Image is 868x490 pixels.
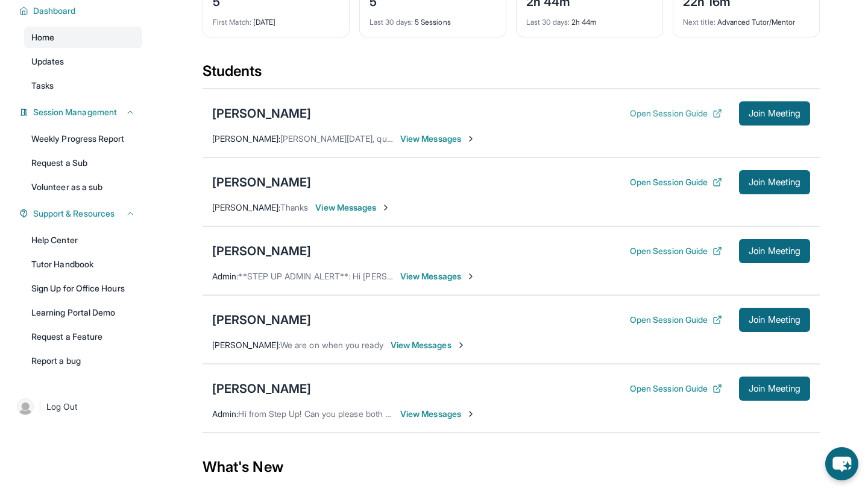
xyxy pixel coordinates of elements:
[39,399,42,414] span: |
[280,202,308,212] span: Thanks
[213,17,251,27] span: First Match :
[400,270,476,282] span: View Messages
[749,179,800,186] span: Join Meeting
[280,133,590,144] span: [PERSON_NAME][DATE], quería saber si [PERSON_NAME] va a venir a clase hoy?
[280,340,383,350] span: We are on when you ready
[749,316,800,323] span: Join Meeting
[24,176,142,198] a: Volunteer as a sub
[825,447,858,480] button: chat-button
[212,340,280,350] span: [PERSON_NAME] :
[212,202,280,212] span: [PERSON_NAME] :
[466,272,476,281] img: Chevron-Right
[749,110,800,117] span: Join Meeting
[24,350,142,372] a: Report a bug
[749,247,800,255] span: Join Meeting
[33,106,117,118] span: Session Management
[24,75,142,97] a: Tasks
[24,152,142,174] a: Request a Sub
[315,202,391,214] span: View Messages
[212,409,238,419] span: Admin :
[12,393,142,420] a: |Log Out
[370,17,413,27] span: Last 30 days :
[526,17,570,27] span: Last 30 days :
[203,62,820,88] div: Students
[370,10,496,27] div: 5 Sessions
[400,133,476,145] span: View Messages
[739,239,810,263] button: Join Meeting
[24,278,142,299] a: Sign Up for Office Hours
[17,398,34,415] img: user-img
[739,308,810,332] button: Join Meeting
[630,245,722,257] button: Open Session Guide
[526,10,653,27] div: 2h 44m
[212,174,311,191] div: [PERSON_NAME]
[683,10,810,27] div: Advanced Tutor/Mentor
[400,408,476,420] span: View Messages
[33,5,76,17] span: Dashboard
[630,107,722,119] button: Open Session Guide
[46,401,78,413] span: Log Out
[31,56,64,68] span: Updates
[24,27,142,48] a: Home
[28,208,135,220] button: Support & Resources
[456,340,466,350] img: Chevron-Right
[212,311,311,328] div: [PERSON_NAME]
[24,253,142,275] a: Tutor Handbook
[739,170,810,194] button: Join Meeting
[212,243,311,259] div: [PERSON_NAME]
[683,17,715,27] span: Next title :
[24,326,142,348] a: Request a Feature
[630,176,722,188] button: Open Session Guide
[466,409,476,419] img: Chevron-Right
[212,380,311,397] div: [PERSON_NAME]
[630,314,722,326] button: Open Session Guide
[212,105,311,122] div: [PERSON_NAME]
[24,229,142,251] a: Help Center
[24,51,142,72] a: Updates
[31,80,54,92] span: Tasks
[31,31,54,43] span: Home
[24,128,142,150] a: Weekly Progress Report
[28,106,135,118] button: Session Management
[630,383,722,395] button: Open Session Guide
[33,208,115,220] span: Support & Resources
[213,10,339,27] div: [DATE]
[466,134,476,144] img: Chevron-Right
[24,302,142,323] a: Learning Portal Demo
[739,101,810,126] button: Join Meeting
[391,339,466,351] span: View Messages
[212,133,280,144] span: [PERSON_NAME] :
[212,271,238,281] span: Admin :
[28,5,135,17] button: Dashboard
[749,385,800,392] span: Join Meeting
[739,377,810,401] button: Join Meeting
[381,203,391,212] img: Chevron-Right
